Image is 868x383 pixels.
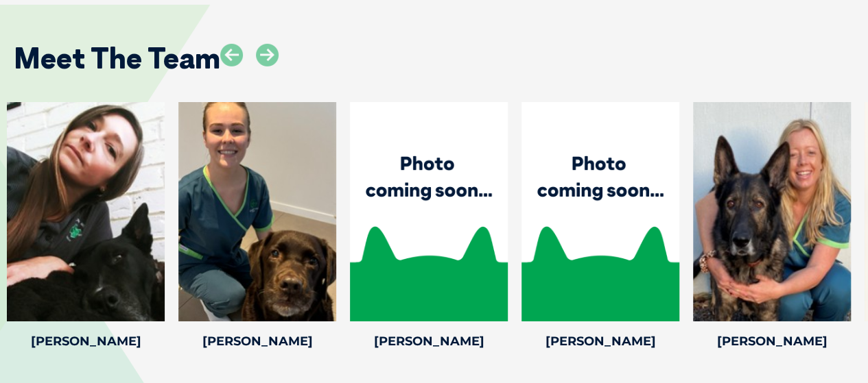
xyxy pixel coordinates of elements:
h4: [PERSON_NAME] [693,335,851,347]
h4: [PERSON_NAME] [350,335,508,347]
h4: [PERSON_NAME] [521,335,679,347]
h4: [PERSON_NAME] [178,335,336,347]
h4: [PERSON_NAME] [7,335,165,347]
h2: Meet The Team [14,44,220,73]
